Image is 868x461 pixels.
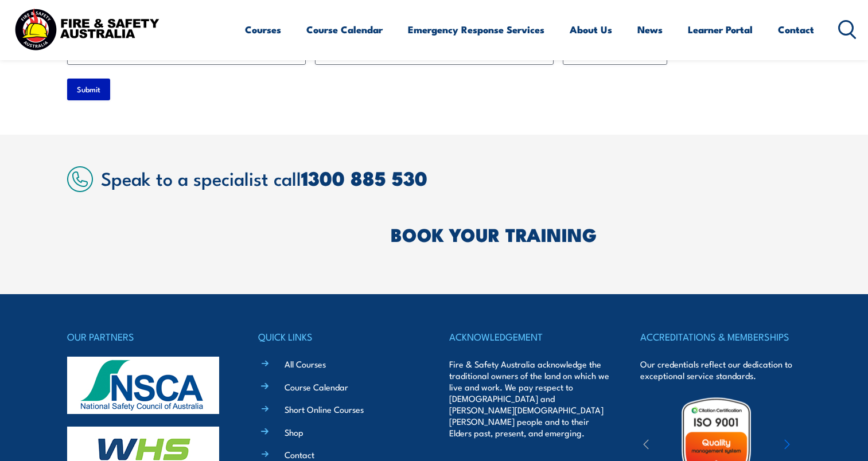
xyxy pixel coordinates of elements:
input: Submit [67,79,110,100]
h4: ACCREDITATIONS & MEMBERSHIPS [640,329,801,345]
a: All Courses [285,358,326,370]
a: Course Calendar [285,381,348,393]
a: Shop [285,426,303,438]
img: nsca-logo-footer [67,357,219,414]
a: Contact [285,448,314,460]
a: Learner Portal [688,14,753,45]
p: Fire & Safety Australia acknowledge the traditional owners of the land on which we live and work.... [449,358,610,439]
a: Short Online Courses [285,403,364,415]
a: Contact [778,14,814,45]
a: News [637,14,663,45]
a: 1300 885 530 [301,162,427,193]
h4: QUICK LINKS [258,329,419,345]
a: Emergency Response Services [408,14,544,45]
h4: OUR PARTNERS [67,329,228,345]
a: Course Calendar [306,14,383,45]
h2: Speak to a specialist call [101,167,801,188]
h4: ACKNOWLEDGEMENT [449,329,610,345]
h2: BOOK YOUR TRAINING [391,226,801,242]
a: Courses [245,14,281,45]
p: Our credentials reflect our dedication to exceptional service standards. [640,358,801,381]
a: About Us [570,14,612,45]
